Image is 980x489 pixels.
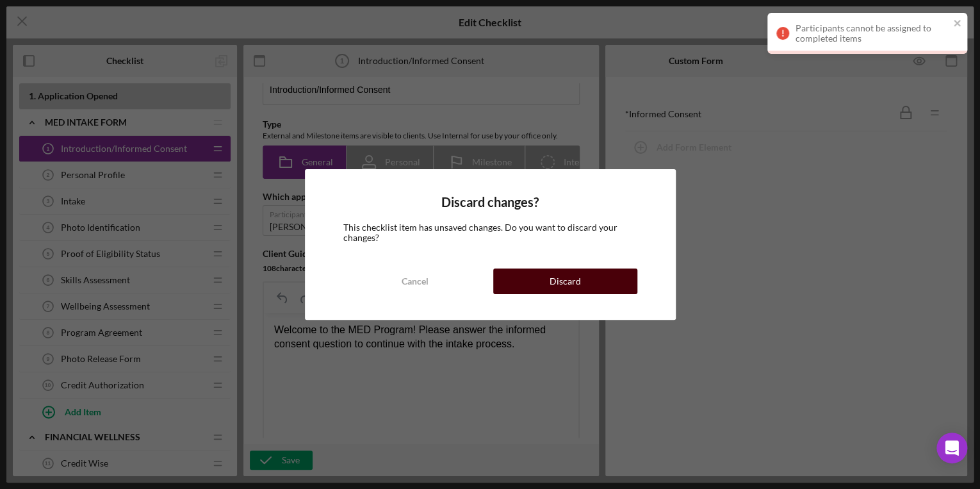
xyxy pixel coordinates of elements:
div: Discard [550,269,581,294]
h4: Discard changes? [343,195,637,210]
div: Participants cannot be assigned to completed items [796,23,949,44]
div: This checklist item has unsaved changes. Do you want to discard your changes? [343,222,637,243]
div: Open Intercom Messenger [936,433,967,463]
button: close [953,18,962,30]
div: Welcome to the MED Program! Please answer the informed consent question to continue with the inta... [10,10,304,39]
body: Rich Text Area. Press ALT-0 for help. [10,10,304,39]
div: Cancel [402,269,429,294]
button: Discard [493,269,637,294]
button: Cancel [343,269,487,294]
